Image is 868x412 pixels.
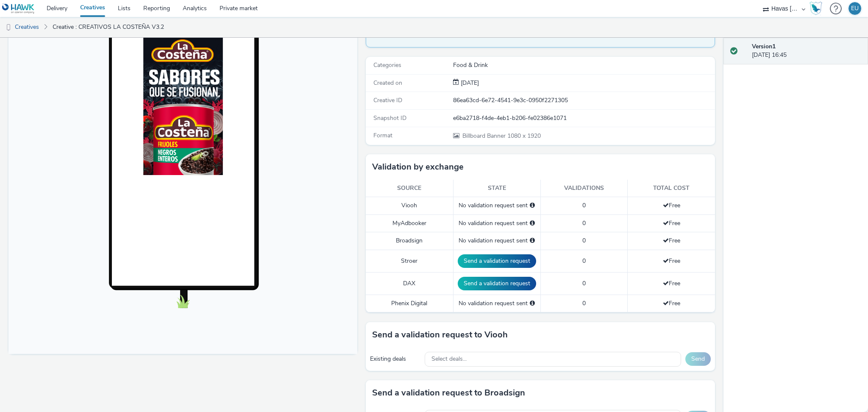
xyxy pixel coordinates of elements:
[372,387,525,399] h3: Send a validation request to Broadsign
[366,214,453,232] td: MyAdbooker
[582,201,586,209] span: 0
[4,23,13,32] img: dooh
[366,250,453,272] td: Stroer
[458,277,536,290] button: Send a validation request
[530,237,535,245] div: Please select a deal below and click on Send to send a validation request to Broadsign.
[582,257,586,265] span: 0
[370,355,420,363] div: Existing deals
[372,328,508,341] h3: Send a validation request to Viooh
[373,79,402,87] span: Created on
[663,279,680,287] span: Free
[663,237,680,245] span: Free
[582,279,586,287] span: 0
[366,295,453,312] td: Phenix Digital
[373,114,406,122] span: Snapshot ID
[663,299,680,307] span: Free
[372,161,464,173] h3: Validation by exchange
[366,180,453,197] th: Source
[373,131,392,139] span: Format
[458,237,536,245] div: No validation request sent
[663,201,680,209] span: Free
[2,3,35,14] img: undefined Logo
[462,132,541,140] span: 1080 x 1920
[453,96,714,105] div: 86ea63cd-6e72-4541-9e3c-0950f2271305
[48,17,168,37] a: Creative : CREATIVOS LA COSTEÑA V3.2
[366,197,453,214] td: Viooh
[582,237,586,245] span: 0
[366,232,453,250] td: Broadsign
[431,356,467,363] span: Select deals...
[373,96,402,104] span: Creative ID
[752,42,776,50] strong: Version 1
[458,254,536,268] button: Send a validation request
[628,180,715,197] th: Total cost
[810,2,826,15] a: Hawk Academy
[540,180,628,197] th: Validations
[663,219,680,227] span: Free
[752,42,861,60] div: [DATE] 16:45
[373,61,401,69] span: Categories
[453,180,540,197] th: State
[685,352,711,366] button: Send
[582,219,586,227] span: 0
[530,299,535,308] div: Please select a deal below and click on Send to send a validation request to Phenix Digital.
[530,219,535,228] div: Please select a deal below and click on Send to send a validation request to MyAdbooker.
[851,2,859,15] div: EU
[134,26,214,169] img: Advertisement preview
[459,79,479,87] span: [DATE]
[663,257,680,265] span: Free
[458,299,536,308] div: No validation request sent
[453,114,714,122] div: e6ba2718-f4de-4eb1-b206-fe02386e1071
[453,61,714,70] div: Food & Drink
[810,2,822,15] img: Hawk Academy
[582,299,586,307] span: 0
[530,201,535,210] div: Please select a deal below and click on Send to send a validation request to Viooh.
[458,219,536,228] div: No validation request sent
[366,272,453,295] td: DAX
[459,79,479,87] div: Creation 15 October 2025, 16:45
[458,201,536,210] div: No validation request sent
[462,132,507,140] span: Billboard Banner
